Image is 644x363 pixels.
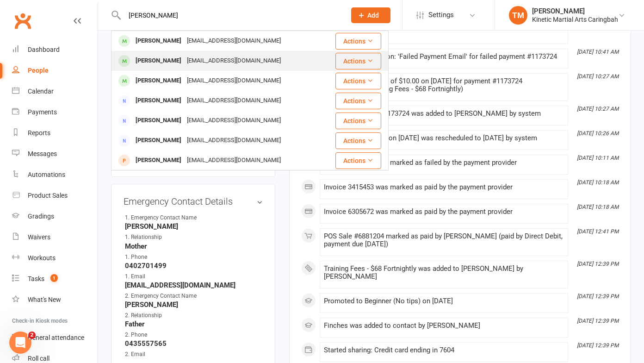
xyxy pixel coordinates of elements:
[351,7,390,23] button: Add
[577,318,619,324] i: [DATE] 12:39 PM
[335,152,381,169] button: Actions
[12,102,98,123] a: Payments
[12,164,98,185] a: Automations
[28,108,57,116] div: Payments
[125,292,201,300] div: 2. Emergency Contact Name
[125,311,201,320] div: 2. Relationship
[28,233,50,241] div: Waivers
[324,77,564,93] div: Scheduled failure fee of $10.00 on [DATE] for payment #1173724 (Membership: Training Fees - $68 F...
[125,320,263,328] strong: Father
[532,15,618,24] div: Kinetic Martial Arts Caringbah
[12,289,98,310] a: What's New
[184,34,284,48] div: [EMAIL_ADDRESS][DOMAIN_NAME]
[11,9,34,32] a: Clubworx
[125,331,201,339] div: 2. Phone
[184,114,284,127] div: [EMAIL_ADDRESS][DOMAIN_NAME]
[324,322,564,330] div: Finches was added to contact by [PERSON_NAME]
[12,327,98,348] a: General attendance kiosk mode
[12,206,98,227] a: Gradings
[50,274,58,282] span: 1
[28,67,49,74] div: People
[12,144,98,164] a: Messages
[125,272,201,281] div: 1. Email
[125,222,263,231] strong: [PERSON_NAME]
[125,300,263,309] strong: [PERSON_NAME]
[133,54,184,68] div: [PERSON_NAME]
[133,114,184,127] div: [PERSON_NAME]
[335,132,381,149] button: Actions
[28,213,54,220] div: Gradings
[125,233,201,242] div: 1. Relationship
[28,171,65,178] div: Automations
[577,155,619,161] i: [DATE] 10:11 AM
[133,154,184,167] div: [PERSON_NAME]
[28,129,50,137] div: Reports
[125,350,201,359] div: 2. Email
[184,134,284,147] div: [EMAIL_ADDRESS][DOMAIN_NAME]
[125,262,263,270] strong: 0402701499
[28,88,54,95] div: Calendar
[184,54,284,68] div: [EMAIL_ADDRESS][DOMAIN_NAME]
[324,159,564,167] div: Invoice 1173724 was marked as failed by the payment provider
[12,227,98,248] a: Waivers
[125,281,263,289] strong: [EMAIL_ADDRESS][DOMAIN_NAME]
[125,339,263,348] strong: 0435557565
[12,39,98,60] a: Dashboard
[577,293,619,300] i: [DATE] 12:39 PM
[133,34,184,48] div: [PERSON_NAME]
[28,332,36,339] span: 2
[577,106,619,112] i: [DATE] 10:27 AM
[12,81,98,102] a: Calendar
[532,7,618,15] div: [PERSON_NAME]
[324,265,564,281] div: Training Fees - $68 Fortnightly was added to [PERSON_NAME] by [PERSON_NAME]
[28,150,57,157] div: Messages
[577,49,619,55] i: [DATE] 10:41 AM
[122,9,339,22] input: Search...
[124,196,263,207] h3: Emergency Contact Details
[125,242,263,250] strong: Mother
[12,269,98,289] a: Tasks 1
[28,275,44,282] div: Tasks
[367,12,379,19] span: Add
[577,204,619,210] i: [DATE] 10:18 AM
[324,134,564,142] div: Invoice 1173724 due on [DATE] was rescheduled to [DATE] by system
[324,297,564,305] div: Promoted to Beginner (No tips) on [DATE]
[28,355,50,362] div: Roll call
[509,6,527,25] div: TM
[133,74,184,88] div: [PERSON_NAME]
[324,232,564,248] div: POS Sale #6881204 marked as paid by [PERSON_NAME] (paid by Direct Debit, payment due [DATE])
[12,60,98,81] a: People
[125,253,201,262] div: 1. Phone
[9,332,31,354] iframe: Intercom live chat
[324,208,564,216] div: Invoice 6305672 was marked as paid by the payment provider
[324,346,564,354] div: Started sharing: Credit card ending in 7604
[335,93,381,109] button: Actions
[28,296,61,303] div: What's New
[335,113,381,129] button: Actions
[324,110,564,118] div: Failure fee for Inv #1173724 was added to [PERSON_NAME] by system
[577,342,619,349] i: [DATE] 12:39 PM
[577,228,619,235] i: [DATE] 12:41 PM
[28,46,60,53] div: Dashboard
[12,123,98,144] a: Reports
[184,94,284,107] div: [EMAIL_ADDRESS][DOMAIN_NAME]
[184,154,284,167] div: [EMAIL_ADDRESS][DOMAIN_NAME]
[28,254,56,262] div: Workouts
[335,73,381,89] button: Actions
[577,73,619,80] i: [DATE] 10:27 AM
[28,192,68,199] div: Product Sales
[133,134,184,147] div: [PERSON_NAME]
[577,179,619,186] i: [DATE] 10:18 AM
[28,334,84,341] div: General attendance
[324,183,564,191] div: Invoice 3415453 was marked as paid by the payment provider
[12,248,98,269] a: Workouts
[125,213,201,222] div: 1. Emergency Contact Name
[324,53,564,61] div: Enrolled in automation: 'Failed Payment Email' for failed payment #1173724
[577,130,619,137] i: [DATE] 10:26 AM
[133,94,184,107] div: [PERSON_NAME]
[577,261,619,267] i: [DATE] 12:39 PM
[335,53,381,69] button: Actions
[12,185,98,206] a: Product Sales
[184,74,284,88] div: [EMAIL_ADDRESS][DOMAIN_NAME]
[428,5,454,25] span: Settings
